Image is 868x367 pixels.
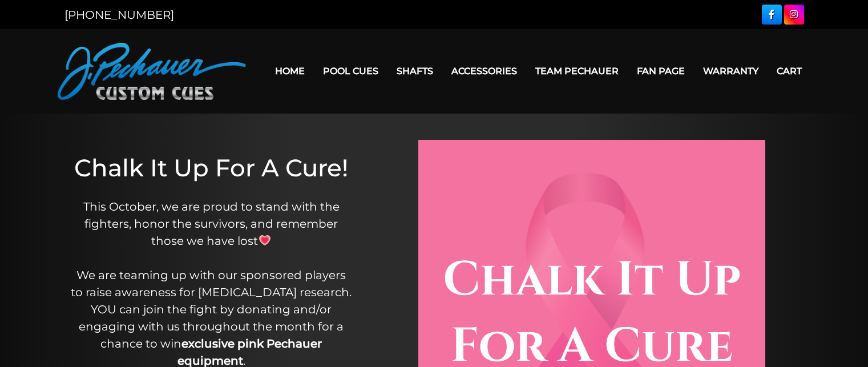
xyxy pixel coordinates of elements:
h1: Chalk It Up For A Cure! [71,154,352,182]
a: Fan Page [628,57,694,86]
a: Pool Cues [314,57,387,86]
a: Team Pechauer [526,57,628,86]
a: Home [266,57,314,86]
a: Shafts [387,57,442,86]
a: Cart [768,57,811,86]
img: 💗 [259,235,271,246]
a: Accessories [442,57,526,86]
a: [PHONE_NUMBER] [64,8,174,22]
a: Warranty [694,57,768,86]
img: Pechauer Custom Cues [58,43,246,100]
